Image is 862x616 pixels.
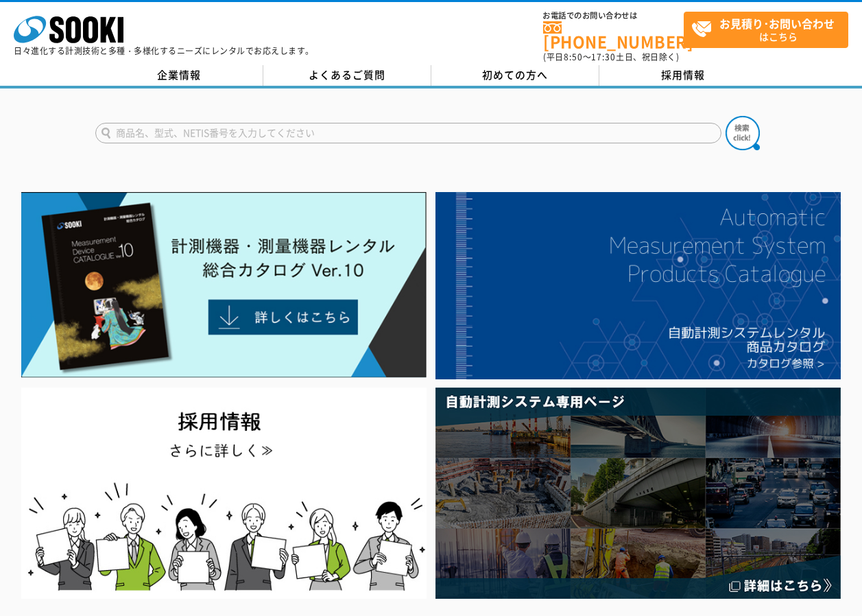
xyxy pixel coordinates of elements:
[435,388,841,598] img: 自動計測システム専用ページ
[591,51,616,63] span: 17:30
[599,65,767,86] a: 採用情報
[14,47,314,55] p: 日々進化する計測技術と多種・多様化するニーズにレンタルでお応えします。
[95,65,263,86] a: 企業情報
[95,123,721,143] input: 商品名、型式、NETIS番号を入力してください
[435,192,841,379] img: 自動計測システムカタログ
[482,67,548,82] span: 初めての方へ
[543,51,679,63] span: (平日 ～ 土日、祝日除く)
[263,65,431,86] a: よくあるご質問
[719,15,835,32] strong: お見積り･お問い合わせ
[691,12,848,47] span: はこちら
[684,12,848,48] a: お見積り･お問い合わせはこちら
[21,388,427,598] img: SOOKI recruit
[726,116,760,150] img: btn_search.png
[431,65,599,86] a: 初めての方へ
[543,21,684,49] a: [PHONE_NUMBER]
[21,192,427,378] img: Catalog Ver10
[543,12,684,20] span: お電話でのお問い合わせは
[564,51,583,63] span: 8:50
